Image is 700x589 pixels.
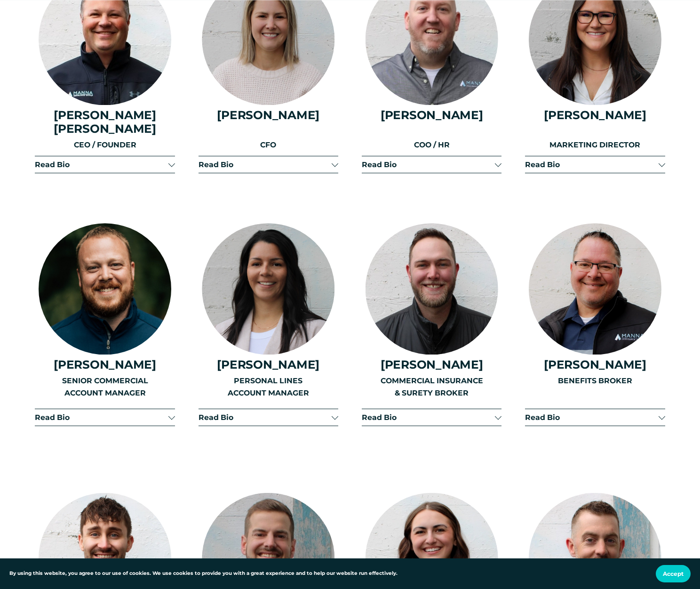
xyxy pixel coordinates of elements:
[362,413,495,422] span: Read Bio
[525,358,665,371] h4: [PERSON_NAME]
[199,413,332,422] span: Read Bio
[362,108,501,122] h4: [PERSON_NAME]
[525,409,665,426] button: Read Bio
[525,139,665,151] p: MARKETING DIRECTOR
[199,108,338,122] h4: [PERSON_NAME]
[199,160,332,169] span: Read Bio
[35,409,175,426] button: Read Bio
[525,156,665,173] button: Read Bio
[199,156,338,173] button: Read Bio
[362,160,495,169] span: Read Bio
[362,139,501,151] p: COO / HR
[35,139,175,151] p: CEO / FOUNDER
[525,160,658,169] span: Read Bio
[362,358,501,371] h4: [PERSON_NAME]
[525,413,658,422] span: Read Bio
[525,108,665,122] h4: [PERSON_NAME]
[199,409,338,426] button: Read Bio
[362,156,501,173] button: Read Bio
[35,413,168,422] span: Read Bio
[199,358,338,371] h4: [PERSON_NAME]
[35,108,175,136] h4: [PERSON_NAME] [PERSON_NAME]
[362,375,501,399] p: COMMERCIAL INSURANCE & SURETY BROKER
[199,375,338,399] p: PERSONAL LINES ACCOUNT MANAGER
[35,358,175,371] h4: [PERSON_NAME]
[656,565,691,582] button: Accept
[362,409,501,426] button: Read Bio
[35,160,168,169] span: Read Bio
[35,156,175,173] button: Read Bio
[199,139,338,151] p: CFO
[525,375,665,387] p: BENEFITS BROKER
[35,375,175,399] p: SENIOR COMMERCIAL ACCOUNT MANAGER
[663,570,684,577] span: Accept
[9,570,398,578] p: By using this website, you agree to our use of cookies. We use cookies to provide you with a grea...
